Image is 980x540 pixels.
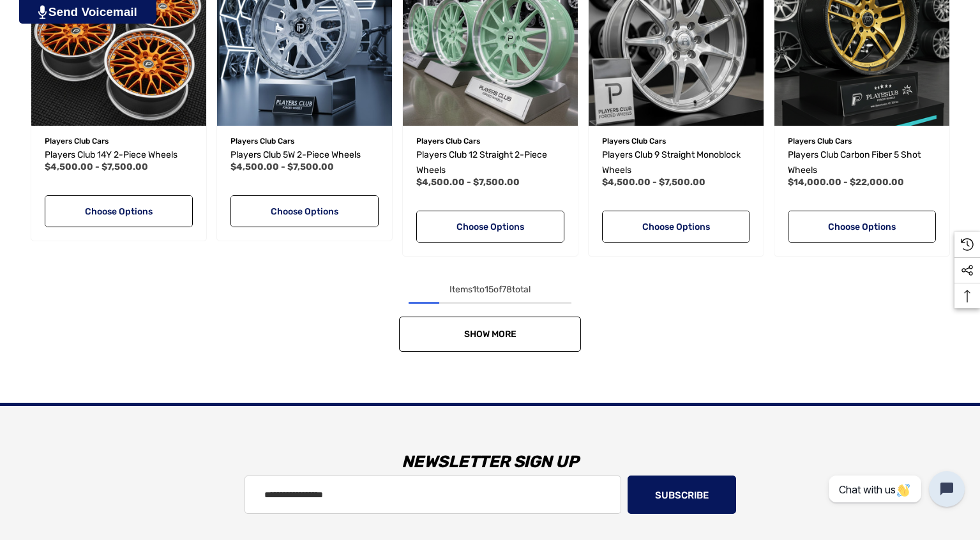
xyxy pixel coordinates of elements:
a: Choose Options [230,195,379,227]
svg: Social Media [961,264,974,277]
a: Players Club 12 Straight 2-Piece Wheels,Price range from $4,500.00 to $7,500.00 [416,147,564,178]
p: Players Club Cars [230,133,379,149]
span: 1 [472,284,476,295]
span: Players Club 14Y 2-Piece Wheels [45,149,177,160]
a: Players Club 14Y 2-Piece Wheels,Price range from $4,500.00 to $7,500.00 [45,147,193,163]
span: 15 [485,284,494,295]
a: Players Club 9 Straight Monoblock Wheels,Price range from $4,500.00 to $7,500.00 [602,147,750,178]
span: $4,500.00 - $7,500.00 [45,161,148,172]
span: $4,500.00 - $7,500.00 [602,177,705,188]
div: Items to of total [26,282,954,297]
span: $14,000.00 - $22,000.00 [788,177,904,188]
a: Choose Options [416,211,564,243]
a: Players Club Carbon Fiber 5 Shot Wheels,Price range from $14,000.00 to $22,000.00 [788,147,936,178]
span: Players Club 9 Straight Monoblock Wheels [602,149,741,176]
p: Players Club Cars [788,133,936,149]
nav: pagination [26,282,954,352]
a: Choose Options [602,211,750,243]
span: Players Club 5W 2-Piece Wheels [230,149,361,160]
p: Players Club Cars [45,133,193,149]
a: Show More [399,317,581,352]
svg: Top [954,290,980,303]
img: PjwhLS0gR2VuZXJhdG9yOiBHcmF2aXQuaW8gLS0+PHN2ZyB4bWxucz0iaHR0cDovL3d3dy53My5vcmcvMjAwMC9zdmciIHhtb... [38,5,47,19]
span: $4,500.00 - $7,500.00 [416,177,520,188]
span: Show More [464,329,516,340]
span: Players Club Carbon Fiber 5 Shot Wheels [788,149,921,176]
p: Players Club Cars [602,133,750,149]
h3: Newsletter Sign Up [16,443,964,481]
svg: Recently Viewed [961,238,974,251]
span: 78 [502,284,512,295]
span: $4,500.00 - $7,500.00 [230,161,334,172]
span: Players Club 12 Straight 2-Piece Wheels [416,149,547,176]
a: Choose Options [788,211,936,243]
p: Players Club Cars [416,133,564,149]
button: Subscribe [628,476,736,514]
a: Choose Options [45,195,193,227]
a: Players Club 5W 2-Piece Wheels,Price range from $4,500.00 to $7,500.00 [230,147,379,163]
